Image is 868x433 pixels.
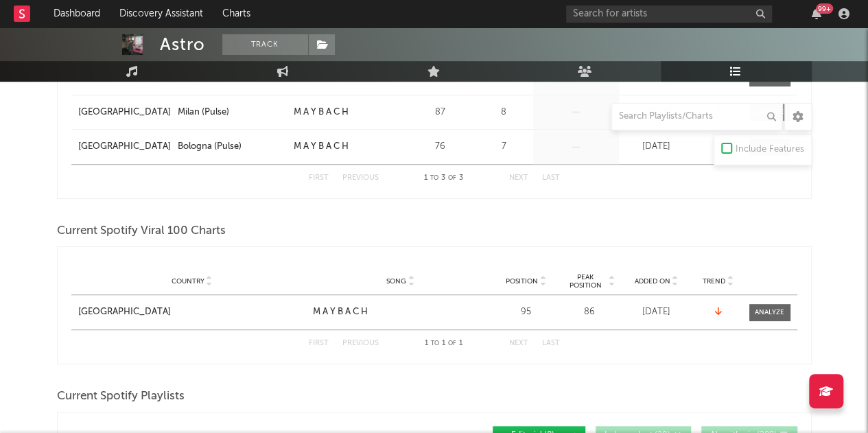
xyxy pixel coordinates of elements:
button: Last [542,340,560,347]
a: M A Y B A C H [294,106,403,119]
span: Current Spotify Playlists [57,388,185,405]
span: to [431,340,439,347]
button: Track [222,34,308,55]
input: Search Playlists/Charts [611,103,783,130]
div: [GEOGRAPHIC_DATA] [78,305,171,319]
button: Next [509,174,528,182]
div: 7 [478,140,530,154]
a: [GEOGRAPHIC_DATA] [78,106,171,119]
button: Last [542,174,560,182]
a: Bologna (Pulse) [178,140,287,154]
a: [GEOGRAPHIC_DATA] [78,305,306,319]
span: Added On [635,277,670,285]
div: Bologna (Pulse) [178,140,242,154]
div: M A Y B A C H [294,106,349,119]
span: Current Spotify Viral 100 Charts [57,223,226,239]
button: Previous [342,340,379,347]
span: Country [172,277,204,285]
a: Milan (Pulse) [178,106,287,119]
div: Milan (Pulse) [178,106,229,119]
div: 86 [564,305,615,319]
div: 8 [478,106,530,119]
button: 99+ [812,8,821,19]
div: 1 3 3 [406,170,482,187]
span: Song [386,277,406,285]
span: of [448,175,456,181]
button: Previous [342,174,379,182]
span: of [448,340,456,347]
div: Astro [160,34,205,55]
a: [GEOGRAPHIC_DATA] [78,140,171,154]
div: M A Y B A C H [313,305,368,319]
button: First [309,340,329,347]
div: Include Features [736,141,804,158]
span: Trend [703,277,725,285]
span: to [430,175,438,181]
a: M A Y B A C H [294,140,403,154]
div: 76 [410,140,471,154]
div: 95 [495,305,557,319]
span: Position [506,277,538,285]
div: 99 + [816,3,833,14]
div: [DATE] [622,305,691,319]
div: M A Y B A C H [294,140,349,154]
span: Peak Position [564,273,607,290]
div: 87 [410,106,471,119]
button: First [309,174,329,182]
div: 1 1 1 [406,336,482,352]
a: M A Y B A C H [313,305,489,319]
div: [DATE] [622,140,691,154]
input: Search for artists [566,5,772,23]
button: Next [509,340,528,347]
